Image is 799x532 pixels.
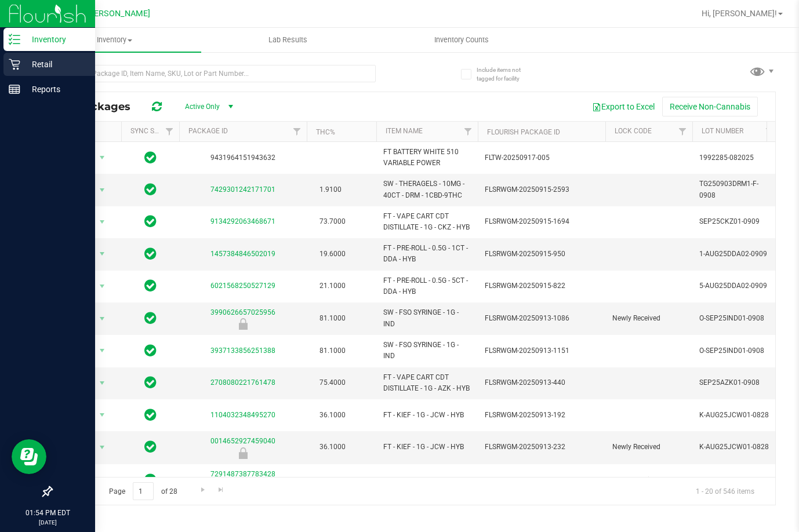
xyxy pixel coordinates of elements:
[314,181,347,198] span: 1.9100
[699,178,772,201] span: TG250903DRM1-F-0908
[699,280,772,291] span: 5-AUG25DDA02-0909
[99,482,187,500] span: Page of 28
[314,407,351,424] span: 36.1000
[95,342,110,359] span: select
[51,65,376,82] input: Search Package ID, Item Name, SKU, Lot or Part Number...
[314,278,351,294] span: 21.1000
[419,35,504,45] span: Inventory Counts
[60,100,142,113] span: All Packages
[5,508,90,518] p: 01:54 PM EDT
[194,482,211,498] a: Go to the next page
[144,150,157,166] span: In Sync
[95,182,110,198] span: select
[213,482,230,498] a: Go to the last page
[9,83,20,95] inline-svg: Reports
[95,214,110,230] span: select
[485,475,598,486] span: FLSRWGM-20250913-175
[188,127,228,135] a: Package ID
[314,310,351,327] span: 81.1000
[201,28,375,52] a: Lab Results
[699,249,772,260] span: 1-AUG25DDA02-0909
[316,128,335,136] a: THC%
[485,345,598,356] span: FLSRWGM-20250913-1151
[477,65,535,83] span: Include items not tagged for facility
[20,57,90,71] p: Retail
[95,150,110,166] span: select
[210,470,275,478] a: 7291487387783428
[699,216,772,227] span: SEP25CKZ01-0909
[383,275,471,297] span: FT - PRE-ROLL - 0.5G - 5CT - DDA - HYB
[314,342,351,359] span: 81.1000
[253,35,323,45] span: Lab Results
[144,213,157,229] span: In Sync
[699,377,772,388] span: SEP25AZK01-0908
[177,152,308,163] div: 9431964151943632
[615,127,652,135] a: Lock Code
[9,59,20,70] inline-svg: Retail
[383,307,471,329] span: SW - FSO SYRINGE - 1G - IND
[314,213,351,230] span: 73.7000
[130,127,175,135] a: Sync Status
[375,28,549,52] a: Inventory Counts
[702,127,743,135] a: Lot Number
[383,243,471,265] span: FT - PRE-ROLL - 0.5G - 1CT - DDA - HYB
[144,342,157,359] span: In Sync
[662,97,758,116] button: Receive Non-Cannabis
[314,439,351,456] span: 36.1000
[485,313,598,324] span: FLSRWGM-20250913-1086
[699,152,772,163] span: 1992285-082025
[314,246,351,263] span: 19.6000
[144,472,157,488] span: In Sync
[485,152,598,163] span: FLTW-20250917-005
[144,278,157,294] span: In Sync
[95,278,110,294] span: select
[584,97,662,116] button: Export to Excel
[485,184,598,195] span: FLSRWGM-20250915-2593
[485,216,598,227] span: FLSRWGM-20250915-1694
[210,347,275,355] a: 3937133856251388
[177,318,308,330] div: Newly Received
[314,472,351,489] span: 36.1000
[699,475,772,486] span: K-AUG25JCW01-0828
[288,122,307,141] a: Filter
[177,447,308,459] div: Newly Received
[485,249,598,260] span: FLSRWGM-20250915-950
[5,518,90,527] p: [DATE]
[760,122,779,141] a: Filter
[383,410,471,421] span: FT - KIEF - 1G - JCW - HYB
[314,374,351,391] span: 75.4000
[95,375,110,391] span: select
[673,122,692,141] a: Filter
[144,407,157,423] span: In Sync
[386,127,423,135] a: Item Name
[160,122,179,141] a: Filter
[144,439,157,455] span: In Sync
[20,82,90,96] p: Reports
[459,122,478,141] a: Filter
[687,482,764,500] span: 1 - 20 of 546 items
[383,178,471,201] span: SW - THERAGELS - 10MG - 40CT - DRM - 1CBD-9THC
[95,407,110,423] span: select
[383,442,471,453] span: FT - KIEF - 1G - JCW - HYB
[699,410,772,421] span: K-AUG25JCW01-0828
[702,9,777,18] span: Hi, [PERSON_NAME]!
[95,311,110,327] span: select
[28,35,201,45] span: Inventory
[144,181,157,198] span: In Sync
[210,437,275,445] a: 0014652927459040
[485,410,598,421] span: FLSRWGM-20250913-192
[20,32,90,46] p: Inventory
[485,442,598,453] span: FLSRWGM-20250913-232
[612,475,685,486] span: Newly Received
[487,128,560,136] a: Flourish Package ID
[95,472,110,488] span: select
[699,345,772,356] span: O-SEP25IND01-0908
[144,374,157,391] span: In Sync
[699,442,772,453] span: K-AUG25JCW01-0828
[612,313,685,324] span: Newly Received
[383,475,471,486] span: FT - KIEF - 1G - JCW - HYB
[210,411,275,419] a: 1104032348495270
[86,9,150,19] span: [PERSON_NAME]
[133,482,154,500] input: 1
[28,28,201,52] a: Inventory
